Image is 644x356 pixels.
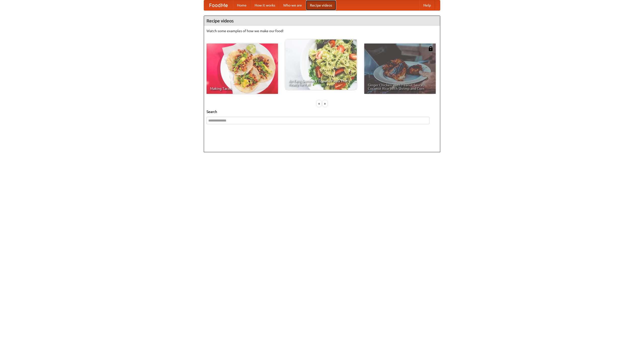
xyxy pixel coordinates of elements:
a: How it works [251,0,279,10]
img: 483408.png [428,46,433,51]
a: Making Tacos [207,44,278,94]
a: Home [233,0,251,10]
a: An Easy, Summery Tomato Pasta That's Ready for Fall [285,39,357,90]
a: Help [419,0,435,10]
a: Recipe videos [306,0,336,10]
h5: Search [207,109,437,114]
h4: Recipe videos [204,16,440,26]
a: FoodMe [204,0,233,10]
a: Who we are [279,0,306,10]
div: « [317,100,321,107]
p: Watch some examples of how we make our food! [207,28,437,33]
span: Making Tacos [210,87,274,90]
div: » [323,100,327,107]
span: An Easy, Summery Tomato Pasta That's Ready for Fall [289,79,353,86]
